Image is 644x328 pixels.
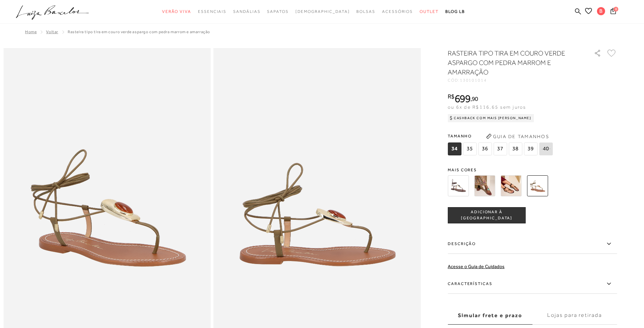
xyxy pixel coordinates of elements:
span: 36 [478,143,492,155]
a: Voltar [46,29,58,34]
span: Sapatos [267,9,288,14]
span: Outlet [420,9,439,14]
span: 0 [614,7,618,12]
button: Guia de Tamanhos [484,131,551,142]
span: Sandálias [233,9,260,14]
span: 699 [454,92,470,105]
button: ADICIONAR À [GEOGRAPHIC_DATA] [448,207,526,223]
a: Acesse o Guia de Cuidados [448,264,505,269]
span: 40 [539,143,553,155]
span: 130101014 [460,78,487,83]
span: Bolsas [356,9,375,14]
img: RASTEIRA TIPO TIRA EM COURO CARAMELO COM PEDRA TURQUESA E AMARRAÇÃO [474,175,495,196]
label: Simular frete e prazo [448,306,532,325]
button: 0 [608,7,618,17]
img: RASTEIRA TIPO TIRA EM COURO VERDE ASPARGO COM PEDRA MARROM E AMARRAÇÃO [527,175,548,196]
span: 39 [524,143,537,155]
span: Acessórios [382,9,413,14]
img: RASTEIRA TIPO TIRA EM COURO PRETO COM PEDRA VERMELHA E AMARRAÇÃO [501,175,521,196]
span: Tamanho [448,131,554,141]
span: BLOG LB [445,9,465,14]
label: Características [448,274,617,294]
span: RASTEIRA TIPO TIRA EM COURO VERDE ASPARGO COM PEDRA MARROM E AMARRAÇÃO [68,29,210,34]
span: Verão Viva [162,9,191,14]
a: noSubCategoriesText [420,5,439,18]
i: R$ [448,93,454,100]
button: B [594,7,608,17]
label: Descrição [448,234,617,254]
a: noSubCategoriesText [233,5,260,18]
span: ou 6x de R$116,65 sem juros [448,104,526,110]
a: noSubCategoriesText [382,5,413,18]
a: BLOG LB [445,5,465,18]
div: CÓD: [448,78,583,82]
span: Essenciais [198,9,226,14]
span: 37 [493,143,507,155]
span: 90 [472,95,478,102]
span: 35 [463,143,476,155]
span: B [597,7,605,15]
a: noSubCategoriesText [267,5,288,18]
span: [DEMOGRAPHIC_DATA] [295,9,350,14]
label: Lojas para retirada [532,306,617,325]
img: RASTEIRA TIPO TIRA EM COURO CAFÉ COM PEDRA AZUL E AMARRAÇÃO [448,175,469,196]
span: 34 [448,143,461,155]
h1: RASTEIRA TIPO TIRA EM COURO VERDE ASPARGO COM PEDRA MARROM E AMARRAÇÃO [448,48,575,77]
a: noSubCategoriesText [295,5,350,18]
a: noSubCategoriesText [198,5,226,18]
i: , [470,96,478,102]
span: ADICIONAR À [GEOGRAPHIC_DATA] [448,209,525,221]
div: Cashback com Mais [PERSON_NAME] [448,114,534,122]
a: Home [25,29,37,34]
a: noSubCategoriesText [162,5,191,18]
a: noSubCategoriesText [356,5,375,18]
span: 38 [509,143,522,155]
span: Mais cores [448,168,617,172]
